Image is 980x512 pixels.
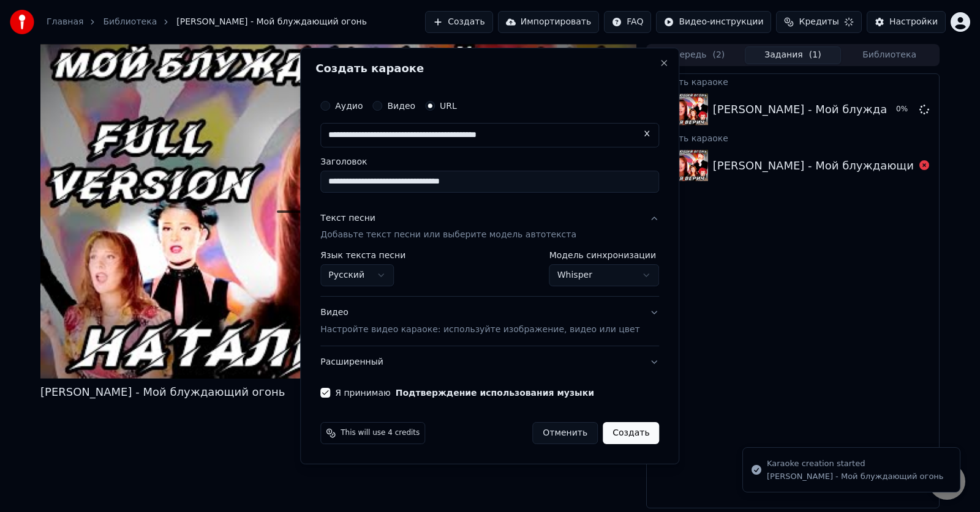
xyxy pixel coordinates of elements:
[320,229,576,242] p: Добавьте текст песни или выберите модель автотекста
[335,388,594,397] label: Я принимаю
[440,102,457,110] label: URL
[320,324,639,336] p: Настройте видео караоке: используйте изображение, видео или цвет
[335,102,363,110] label: Аудио
[320,251,405,260] label: Язык текста песни
[315,63,664,74] h2: Создать караоке
[603,422,659,444] button: Создать
[532,422,598,444] button: Отменить
[320,212,375,224] div: Текст песни
[387,102,415,110] label: Видео
[320,157,659,166] label: Заголовок
[396,388,594,397] button: Я принимаю
[320,251,659,297] div: Текст песниДобавьте текст песни или выберите модель автотекста
[320,307,639,336] div: Видео
[320,297,659,346] button: ВидеоНастройте видео караоке: используйте изображение, видео или цвет
[320,202,659,251] button: Текст песниДобавьте текст песни или выберите модель автотекста
[341,428,420,438] span: This will use 4 credits
[549,251,660,260] label: Модель синхронизации
[320,346,659,378] button: Расширенный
